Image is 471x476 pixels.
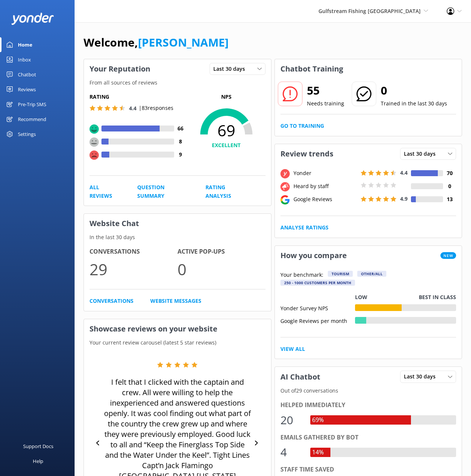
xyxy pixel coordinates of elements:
[275,59,349,79] h3: Chatbot Training
[213,65,249,73] span: Last 30 days
[90,93,187,101] h5: Rating
[18,97,46,112] div: Pre-Trip SMS
[84,34,229,51] h1: Welcome,
[355,293,367,301] p: Low
[139,104,173,112] p: | 83 responses
[90,183,120,200] a: All Reviews
[18,112,46,127] div: Recommend
[310,415,326,425] div: 69%
[18,37,32,52] div: Home
[205,183,249,200] a: Rating Analysis
[84,319,271,339] h3: Showcase reviews on your website
[280,411,303,429] div: 20
[280,400,456,410] div: Helped immediately
[84,59,156,79] h3: Your Reputation
[178,247,266,257] h4: Active Pop-ups
[318,7,421,15] span: Gulfstream Fishing [GEOGRAPHIC_DATA]
[18,127,36,142] div: Settings
[275,246,352,265] h3: How you compare
[174,124,187,133] h4: 66
[33,454,43,469] div: Help
[404,150,440,158] span: Last 30 days
[174,137,187,146] h4: 8
[292,195,359,203] div: Google Reviews
[18,82,36,97] div: Reviews
[18,52,31,67] div: Inbox
[275,367,326,387] h3: AI Chatbot
[84,79,271,87] p: From all sources of reviews
[328,271,353,277] div: Tourism
[138,35,229,50] a: [PERSON_NAME]
[400,169,408,176] span: 4.4
[280,223,329,232] a: Analyse Ratings
[11,13,54,25] img: yonder-white-logo.png
[275,387,462,395] p: Out of 29 conversations
[307,82,344,99] h2: 55
[84,339,271,347] p: Your current review carousel (latest 5 star reviews)
[150,297,201,305] a: Website Messages
[137,183,189,200] a: Question Summary
[419,293,456,301] p: Best in class
[84,214,271,233] h3: Website Chat
[280,280,355,286] div: 250 - 1000 customers per month
[443,195,456,203] h4: 13
[357,271,386,277] div: Other/All
[90,247,178,257] h4: Conversations
[90,297,134,305] a: Conversations
[404,372,440,381] span: Last 30 days
[178,257,266,282] p: 0
[443,169,456,177] h4: 70
[440,252,456,259] span: New
[280,465,456,475] div: Staff time saved
[381,99,447,108] p: Trained in the last 30 days
[400,195,408,202] span: 4.9
[174,150,187,159] h4: 9
[280,304,355,311] div: Yonder Survey NPS
[292,169,359,177] div: Yonder
[381,82,447,99] h2: 0
[129,105,136,112] span: 4.4
[23,439,53,454] div: Support Docs
[280,443,303,461] div: 4
[280,317,355,324] div: Google Reviews per month
[280,433,456,442] div: Emails gathered by bot
[280,345,305,353] a: View All
[187,93,266,101] p: NPS
[187,141,266,149] h4: EXCELLENT
[292,182,359,190] div: Heard by staff
[18,67,36,82] div: Chatbot
[443,182,456,190] h4: 0
[84,233,271,241] p: In the last 30 days
[187,121,266,140] span: 69
[280,271,323,280] p: Your benchmark:
[280,122,324,130] a: Go to Training
[310,448,326,457] div: 14%
[90,257,178,282] p: 29
[307,99,344,108] p: Needs training
[275,144,339,164] h3: Review trends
